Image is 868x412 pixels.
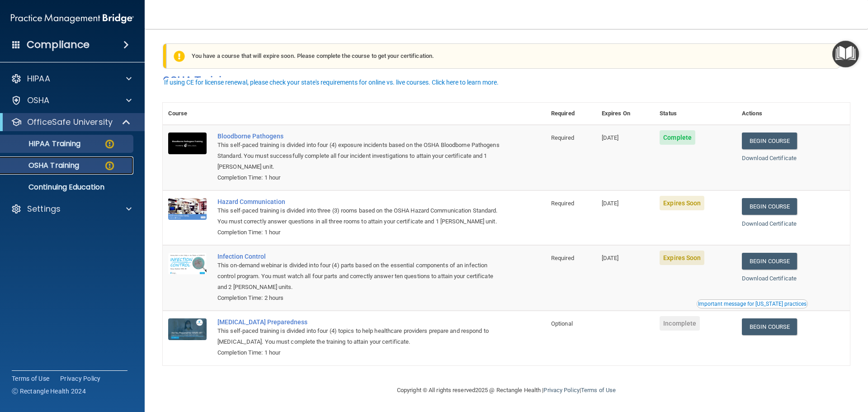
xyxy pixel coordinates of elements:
img: warning-circle.0cc9ac19.png [104,138,115,150]
a: Download Certificate [742,275,797,282]
button: Open Resource Center [832,41,859,67]
div: If using CE for license renewal, please check your state's requirements for online vs. live cours... [164,79,499,85]
div: Completion Time: 2 hours [217,293,500,303]
p: OSHA [27,95,50,106]
img: warning-circle.0cc9ac19.png [104,160,115,171]
a: Privacy Policy [60,374,101,383]
a: OSHA [11,95,132,106]
img: PMB logo [11,9,134,28]
div: This self-paced training is divided into three (3) rooms based on the OSHA Hazard Communication S... [217,205,500,227]
a: HIPAA [11,73,132,84]
a: Settings [11,204,132,214]
a: Privacy Policy [543,387,579,393]
a: Terms of Use [12,374,49,383]
div: This self-paced training is divided into four (4) topics to help healthcare providers prepare and... [217,326,500,347]
div: This self-paced training is divided into four (4) exposure incidents based on the OSHA Bloodborne... [217,140,500,172]
p: HIPAA [27,73,50,84]
span: [DATE] [602,255,619,261]
a: Download Certificate [742,220,797,227]
a: [MEDICAL_DATA] Preparedness [217,318,500,326]
a: Begin Course [742,198,797,215]
a: Download Certificate [742,155,797,161]
span: Complete [660,130,695,145]
p: OSHA Training [6,161,79,170]
p: HIPAA Training [6,139,80,148]
span: Optional [551,320,573,327]
button: Read this if you are a dental practitioner in the state of CA [697,299,808,308]
div: Completion Time: 1 hour [217,172,500,183]
div: Important message for [US_STATE] practices [698,301,807,307]
a: Begin Course [742,318,797,335]
div: Completion Time: 1 hour [217,227,500,238]
div: You have a course that will expire soon. Please complete the course to get your certification. [166,43,840,69]
a: Infection Control [217,253,500,260]
h4: OSHA Training [163,74,850,87]
span: Required [551,134,574,141]
a: Bloodborne Pathogens [217,133,500,140]
p: Settings [27,204,61,214]
a: Terms of Use [581,387,616,393]
span: Required [551,200,574,207]
span: Ⓒ Rectangle Health 2024 [12,387,86,396]
a: Hazard Communication [217,198,500,205]
span: Expires Soon [660,196,704,210]
button: If using CE for license renewal, please check your state's requirements for online vs. live cours... [163,78,500,87]
p: Continuing Education [6,183,129,192]
div: Completion Time: 1 hour [217,347,500,358]
span: [DATE] [602,200,619,207]
th: Expires On [596,103,654,125]
th: Status [654,103,736,125]
th: Actions [736,103,850,125]
span: Incomplete [660,316,700,331]
img: exclamation-circle-solid-warning.7ed2984d.png [174,51,185,62]
span: Expires Soon [660,251,704,265]
span: [DATE] [602,134,619,141]
th: Course [163,103,212,125]
th: Required [546,103,596,125]
a: OfficeSafe University [11,117,131,128]
p: OfficeSafe University [27,117,113,128]
a: Begin Course [742,253,797,270]
div: Copyright © All rights reserved 2025 @ Rectangle Health | | [341,376,671,405]
div: This on-demand webinar is divided into four (4) parts based on the essential components of an inf... [217,260,500,293]
h4: Compliance [27,38,90,51]
span: Required [551,255,574,261]
a: Begin Course [742,133,797,149]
